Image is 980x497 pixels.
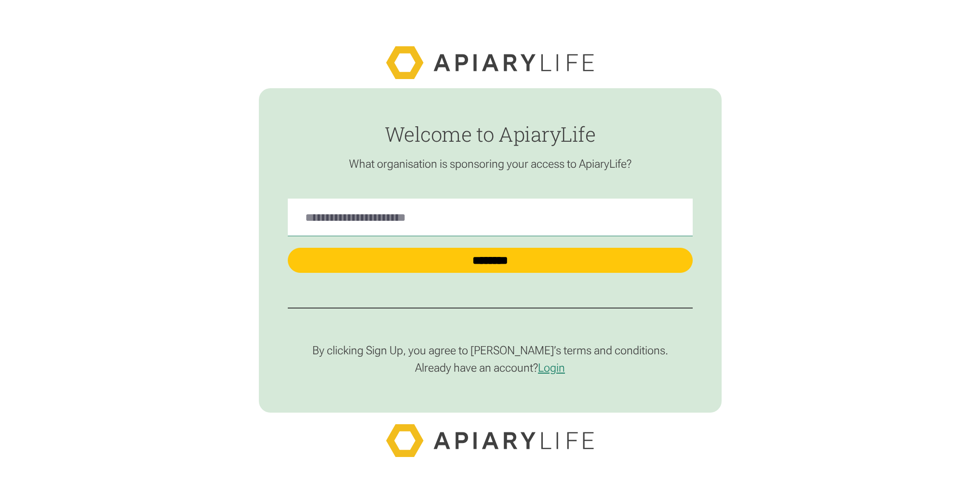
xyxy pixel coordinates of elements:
[538,361,565,375] a: Login
[288,123,693,145] h1: Welcome to ApiaryLife
[259,88,722,413] form: find-employer
[288,343,693,358] p: By clicking Sign Up, you agree to [PERSON_NAME]’s terms and conditions.
[288,157,693,171] p: What organisation is sponsoring your access to ApiaryLife?
[288,361,693,375] p: Already have an account?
